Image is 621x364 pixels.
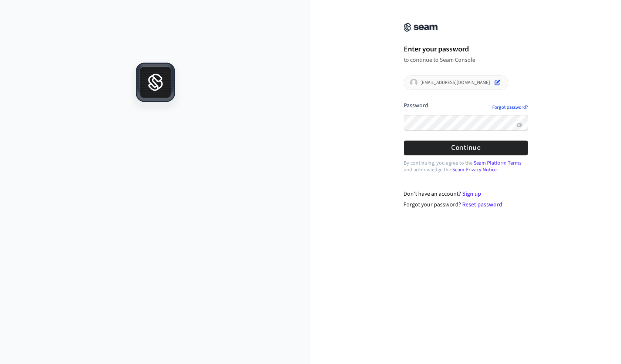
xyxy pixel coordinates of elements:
[492,104,528,110] a: Forgot password?
[462,200,502,209] a: Reset password
[403,200,528,209] div: Forgot your password?
[404,44,528,55] h1: Enter your password
[404,56,528,64] p: to continue to Seam Console
[403,189,528,198] div: Don't have an account?
[452,166,497,173] a: Seam Privacy Notice
[404,23,438,32] img: Seam Console
[515,121,524,129] button: Show password
[462,190,481,198] a: Sign up
[420,80,490,85] p: [EMAIL_ADDRESS][DOMAIN_NAME]
[493,78,502,87] button: Edit
[404,160,528,173] p: By continuing, you agree to the and acknowledge the .
[404,101,428,109] label: Password
[474,159,521,167] a: Seam Platform Terms
[404,141,528,155] button: Continue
